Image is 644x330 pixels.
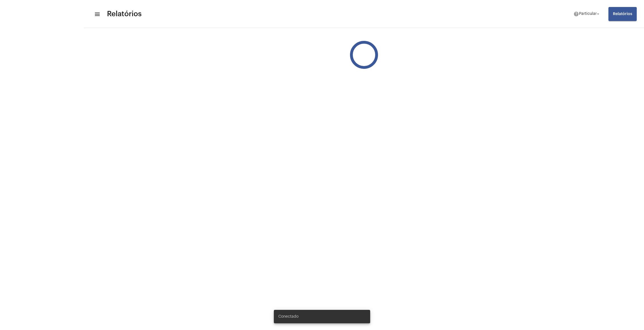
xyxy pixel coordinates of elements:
[570,8,604,20] button: Particular
[596,11,601,17] mat-icon: arrow_drop_down
[278,314,298,319] span: Conectado
[573,11,579,17] mat-icon: help
[94,11,100,18] mat-icon: sidenav icon
[107,10,142,18] span: Relatórios
[579,12,597,16] span: Particular
[608,7,637,21] button: Relatórios
[613,12,632,16] span: Relatórios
